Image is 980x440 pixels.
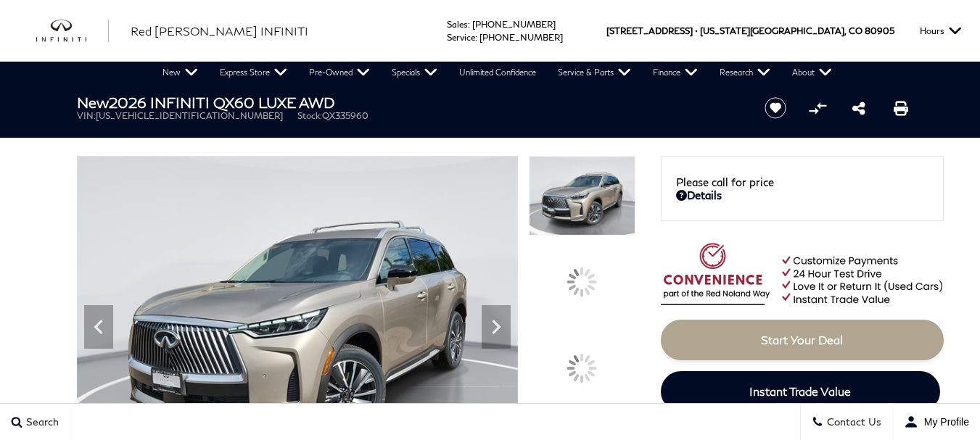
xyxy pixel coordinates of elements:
[893,404,980,440] button: user-profile-menu
[468,19,470,30] span: :
[918,416,969,428] span: My Profile
[131,22,308,40] a: Red [PERSON_NAME] INFINITI
[447,32,475,43] span: Service
[781,62,843,83] a: About
[661,371,940,412] a: Instant Trade Value
[152,62,843,83] nav: Main Navigation
[22,416,59,428] span: Search
[894,99,908,117] a: Print this New 2026 INFINITI QX60 LUXE AWD
[661,320,944,360] a: Start Your Deal
[447,19,468,30] span: Sales
[852,99,865,117] a: Share this New 2026 INFINITI QX60 LUXE AWD
[676,175,774,188] span: Please call for price
[807,97,828,119] button: Compare vehicle
[77,94,741,110] h1: 2026 INFINITI QX60 LUXE AWD
[131,24,308,38] span: Red [PERSON_NAME] INFINITI
[298,62,381,83] a: Pre-Owned
[761,333,843,346] span: Start Your Deal
[209,62,298,83] a: Express Store
[381,62,448,83] a: Specials
[322,110,368,121] span: QX335960
[709,62,781,83] a: Research
[676,188,928,202] a: Details
[472,19,556,30] a: [PHONE_NUMBER]
[749,384,851,398] span: Instant Trade Value
[36,20,109,43] img: INFINITI
[448,62,547,83] a: Unlimited Confidence
[77,94,109,111] strong: New
[529,156,635,236] img: New 2026 WARM TITANIUM INFINITI LUXE AWD image 1
[642,62,709,83] a: Finance
[823,416,881,428] span: Contact Us
[475,32,477,43] span: :
[547,62,642,83] a: Service & Parts
[96,110,283,121] span: [US_VEHICLE_IDENTIFICATION_NUMBER]
[77,110,96,121] span: VIN:
[479,32,563,43] a: [PHONE_NUMBER]
[759,96,791,120] button: Save vehicle
[36,20,109,43] a: infiniti
[297,110,322,121] span: Stock:
[606,25,894,36] a: [STREET_ADDRESS] • [US_STATE][GEOGRAPHIC_DATA], CO 80905
[152,62,209,83] a: New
